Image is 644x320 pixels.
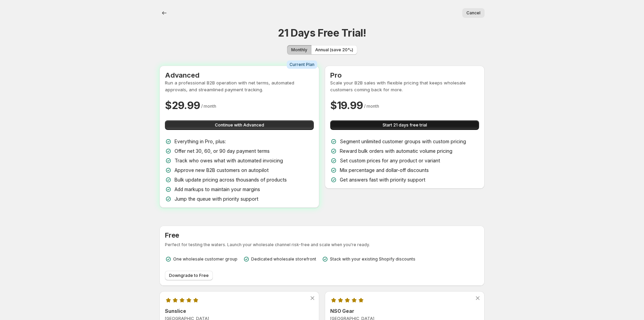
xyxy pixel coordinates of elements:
span: Current Plan [289,62,314,67]
span: Add markups to maintain your margins [175,186,260,192]
p: Perfect for testing the waters. Launch your wholesale channel risk-free and scale when you're ready. [165,242,479,248]
p: Dedicated wholesale storefront [251,256,316,262]
span: Approve new B2B customers on autopilot [175,167,269,173]
p: Segment unlimited customer groups with custom pricing [340,138,466,145]
p: Scale your B2B sales with flexible pricing that keeps wholesale customers coming back for more. [330,79,479,93]
span: Everything in Pro, plus: [175,138,226,144]
h3: Free [165,231,479,239]
h3: Advanced [165,71,314,79]
button: Annual (save 20%) [311,45,357,55]
h2: $ 19.99 [330,98,363,112]
span: Annual (save 20%) [315,47,353,53]
span: Jump the queue with priority support [175,196,258,202]
span: / month [364,104,379,109]
span: Cancel [466,10,480,16]
p: Run a professional B2B operation with net terms, automated approvals, and streamlined payment tra... [165,79,314,93]
p: Reward bulk orders with automatic volume pricing [340,148,452,155]
p: Set custom prices for any product or variant [340,157,440,164]
h3: NSO Gear [330,308,479,315]
p: Mix percentage and dollar-off discounts [340,167,429,174]
button: Downgrade to Free [165,271,213,280]
p: One wholesale customer group [173,256,237,262]
h3: Sunslice [165,308,314,315]
p: Stack with your existing Shopify discounts [330,256,415,262]
span: Start 21 days free trial [383,122,427,128]
span: Downgrade to Free [169,273,209,278]
span: Track who owes what with automated invoicing [175,158,283,163]
button: Billing.buttons.back [159,8,169,18]
p: Get answers fast with priority support [340,176,425,183]
h2: $ 29.99 [165,98,200,112]
h3: Pro [330,71,479,79]
span: Offer net 30, 60, or 90 day payment terms [175,148,270,154]
button: Cancel [462,8,485,18]
button: Start 21 days free trial [330,120,479,130]
p: Bulk update pricing across thousands of products [175,176,287,183]
button: Continue with Advanced [165,120,314,130]
span: Monthly [291,47,307,53]
button: Monthly [287,45,311,55]
h1: 21 Days Free Trial! [278,26,366,40]
span: Continue with Advanced [215,122,264,128]
span: / month [201,104,216,109]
